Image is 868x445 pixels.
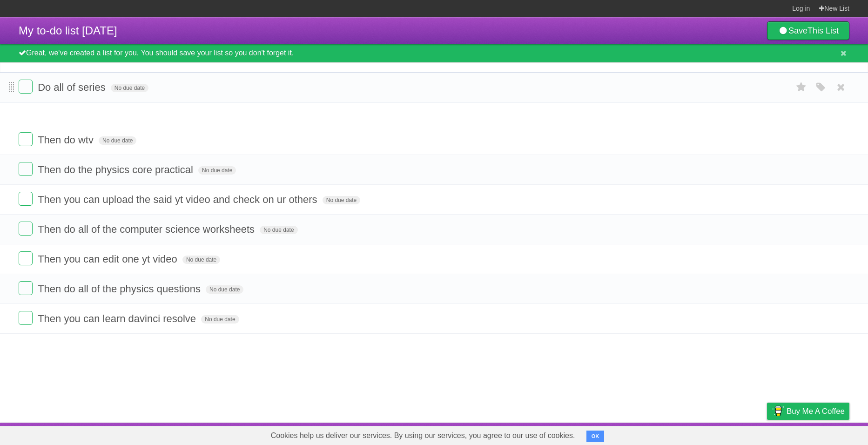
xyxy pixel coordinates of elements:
span: Buy me a coffee [787,403,845,419]
span: No due date [260,226,297,234]
span: Then you can upload the said yt video and check on ur others [38,194,320,205]
span: No due date [111,84,148,92]
a: SaveThis List [767,21,849,40]
span: Then do wtv [38,134,96,146]
a: Developers [674,425,712,443]
span: Then do all of the computer science worksheets [38,223,257,235]
a: About [643,425,663,443]
label: Star task [793,80,810,95]
label: Done [19,251,33,265]
b: This List [807,26,839,35]
label: Done [19,132,33,146]
span: No due date [323,196,360,204]
span: Then do all of the physics questions [38,283,203,295]
a: Terms [723,425,744,443]
span: No due date [198,166,236,175]
span: Then you can edit one yt video [38,253,180,265]
button: OK [586,431,605,442]
label: Done [19,281,33,295]
span: No due date [99,136,136,145]
span: Cookies help us deliver our services. By using our services, you agree to our use of cookies. [262,426,585,445]
label: Done [19,311,33,325]
label: Done [19,192,33,206]
span: No due date [182,256,220,264]
a: Privacy [755,425,779,443]
span: No due date [206,285,243,294]
label: Done [19,162,33,176]
label: Done [19,80,33,94]
span: Then you can learn davinci resolve [38,313,198,324]
span: No due date [201,315,239,324]
span: Then do the physics core practical [38,164,195,175]
a: Buy me a coffee [767,403,849,420]
span: Do all of series [38,81,108,93]
label: Done [19,222,33,236]
span: My to-do list [DATE] [19,24,117,37]
a: Suggest a feature [791,425,849,443]
img: Buy me a coffee [772,403,784,419]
